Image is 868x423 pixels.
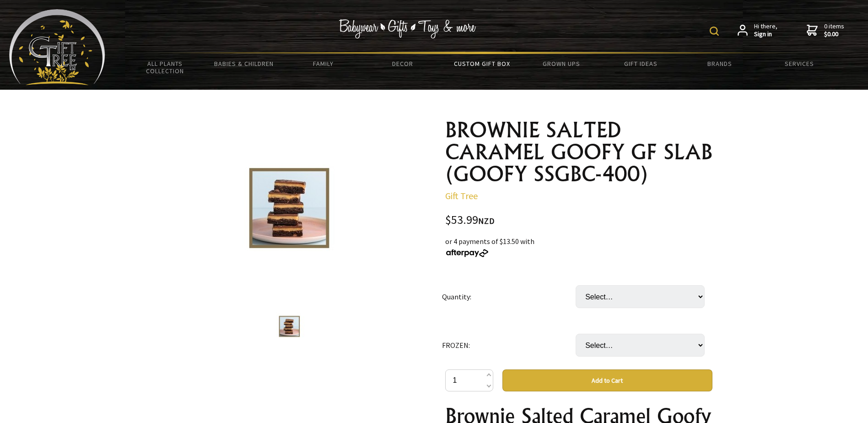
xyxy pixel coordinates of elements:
[445,214,712,227] div: $53.99
[807,22,844,38] a: 0 items$0.00
[284,54,363,73] a: Family
[339,19,476,38] img: Babywear - Gifts - Toys & more
[442,321,576,369] td: FROZEN:
[824,22,844,38] span: 0 items
[601,54,680,73] a: Gift Ideas
[754,30,777,38] strong: Sign in
[270,309,310,344] img: BROWNIE SALTED CARAMEL GOOFY GF SLAB (GOOFY SSGBC-400)
[445,190,478,201] a: Gift Tree
[760,54,839,73] a: Services
[442,54,522,73] a: Custom Gift Box
[522,54,601,73] a: Grown Ups
[445,119,712,185] h1: BROWNIE SALTED CARAMEL GOOFY GF SLAB (GOOFY SSGBC-400)
[824,30,844,38] strong: $0.00
[213,141,366,275] img: BROWNIE SALTED CARAMEL GOOFY GF SLAB (GOOFY SSGBC-400)
[205,54,284,73] a: Babies & Children
[478,216,495,226] span: NZD
[738,22,777,38] a: Hi there,Sign in
[445,236,712,258] div: or 4 payments of $13.50 with
[710,27,719,36] img: product search
[754,22,777,38] span: Hi there,
[9,9,105,85] img: Babyware - Gifts - Toys and more...
[680,54,760,73] a: Brands
[125,54,205,81] a: All Plants Collection
[363,54,442,73] a: Decor
[445,249,489,257] img: Afterpay
[442,272,576,321] td: Quantity:
[502,369,712,391] button: Add to Cart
